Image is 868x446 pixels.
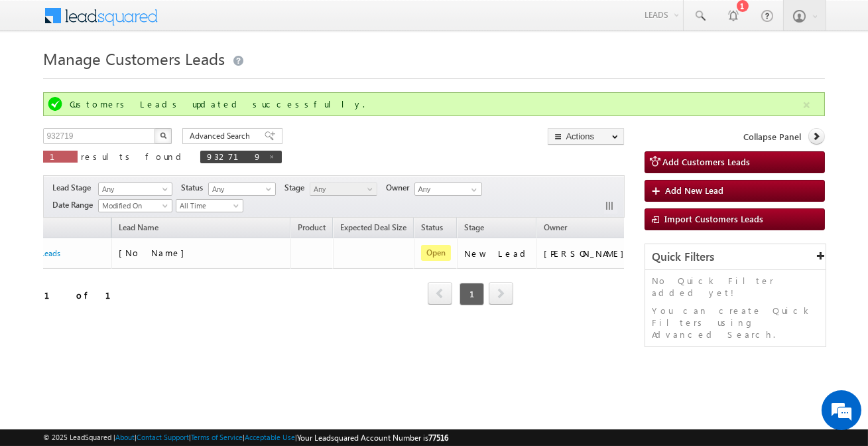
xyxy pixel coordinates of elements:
span: All Time [176,200,239,212]
a: Terms of Service [191,433,243,441]
a: Show All Items [464,183,481,196]
span: Expected Deal Size [340,222,406,232]
span: Any [99,183,168,195]
div: [PERSON_NAME] [544,248,631,260]
span: Manage Customers Leads [43,48,225,69]
span: Owner [386,182,414,194]
span: Status [181,182,208,194]
span: results found [81,151,186,162]
a: Contact Support [137,433,189,441]
span: Owner [544,222,567,232]
span: © 2025 LeadSquared | | | | | [43,431,448,444]
span: Add Customers Leads [662,156,750,167]
span: next [489,282,513,305]
span: Modified On [99,200,168,212]
div: Minimize live chat window [217,7,249,38]
a: All Time [176,199,243,212]
img: d_60004797649_company_0_60004797649 [23,70,56,87]
button: Actions [548,128,624,145]
a: prev [428,283,452,305]
span: Lead Stage [52,182,96,194]
span: Stage [464,222,484,232]
span: 1 [50,151,71,162]
span: prev [428,282,452,305]
a: Stage [458,220,491,238]
p: No Quick Filter added yet! [652,275,819,299]
span: 77516 [428,433,448,443]
a: Any [98,183,172,196]
span: 1 [460,283,484,305]
textarea: Type your message and hit 'Enter' [17,123,242,336]
span: Your Leadsquared Account Number is [297,433,448,443]
a: Acceptable Use [245,433,295,441]
div: Quick Filters [645,244,826,270]
p: You can create Quick Filters using Advanced Search. [652,305,819,340]
div: New Lead [464,248,530,260]
a: Any [208,183,276,196]
a: About [115,433,135,441]
span: Any [310,183,373,195]
a: Modified On [98,199,172,212]
img: Search [160,132,166,139]
span: 932719 [207,151,262,162]
a: Status [414,220,450,238]
a: Expected Deal Size [334,220,413,238]
input: Type to Search [414,183,482,196]
span: Stage [284,182,310,194]
em: Start Chat [180,348,241,366]
a: next [489,283,513,305]
span: Date Range [52,199,98,211]
span: Any [209,183,272,195]
span: [No Name] [119,247,191,258]
div: Chat with us now [69,70,223,87]
a: Any [310,183,377,196]
span: Import Customers Leads [664,213,763,224]
span: Lead Name [112,220,165,238]
span: Add New Lead [665,185,723,196]
span: Open [421,245,451,261]
span: Collapse Panel [744,131,802,143]
span: Product [298,222,326,232]
div: Customers Leads updated successfully. [70,98,800,110]
span: Advanced Search [190,130,254,142]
